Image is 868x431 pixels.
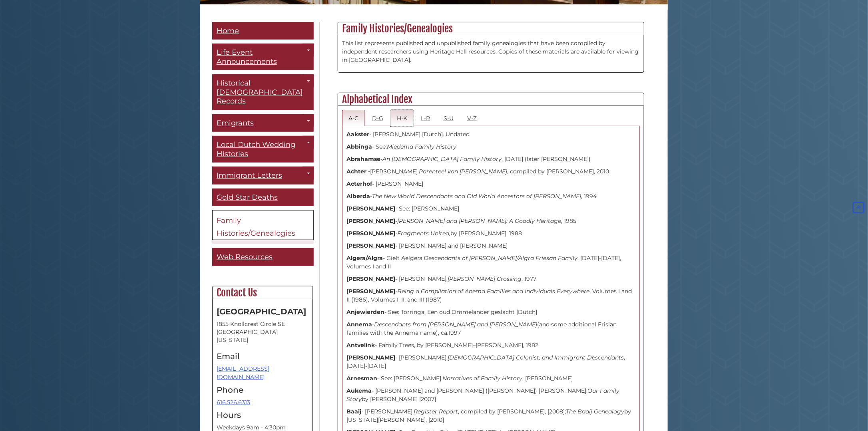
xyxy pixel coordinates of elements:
p: [PERSON_NAME]. , compiled by [PERSON_NAME], 2010 [346,167,635,176]
a: Historical [DEMOGRAPHIC_DATA] Records [212,74,314,110]
p: - [PERSON_NAME]. , 1977 [346,275,635,283]
i: Narratives of Family History [442,375,522,382]
a: Life Event Announcements [212,44,314,70]
p: - [PERSON_NAME]. , [DATE]-[DATE] [346,354,635,370]
strong: [PERSON_NAME] [346,275,395,282]
strong: [PERSON_NAME] [346,205,395,212]
h4: Email [217,352,309,361]
i: Miedema Family History [387,143,456,150]
span: Local Dutch Wedding Histories [217,140,295,158]
i: [PERSON_NAME] Crossing [448,275,522,282]
a: D-G [366,110,390,126]
p: This list represents published and unpublished family genealogies that have been compiled by inde... [342,39,640,64]
strong: Abbinga [346,143,372,150]
p: - See: [346,143,635,151]
i: Register Report [414,408,458,415]
strong: [PERSON_NAME] [346,288,395,295]
h4: Hours [217,411,309,419]
p: - [PERSON_NAME]. , compiled by [PERSON_NAME], [2008]; by [US_STATE][PERSON_NAME], [2010] [346,407,635,424]
strong: [PERSON_NAME] [346,242,395,249]
strong: Arnesman [346,375,377,382]
strong: Alberda [346,193,370,200]
a: Emigrants [212,114,314,132]
p: - See: [PERSON_NAME] [346,205,635,213]
a: [EMAIL_ADDRESS][DOMAIN_NAME] [217,365,269,381]
a: Web Resources [212,248,314,266]
i: Descendants of [PERSON_NAME]/Algra Friesan Family [424,254,577,262]
strong: [PERSON_NAME] [346,230,395,237]
strong: Acterhof [346,180,372,187]
a: 616.526.6313 [217,399,250,406]
address: 1855 Knollcrest Circle SE [GEOGRAPHIC_DATA][US_STATE] [217,320,309,344]
a: Immigrant Letters [212,167,314,185]
a: L-R [414,110,436,126]
h2: Contact Us [213,286,313,299]
strong: Baaij [346,408,361,415]
span: Home [217,26,239,35]
p: - [PERSON_NAME] and [PERSON_NAME] [346,242,635,250]
i: Fragments United, [397,230,450,237]
p: - See: Torringa: Een oud Ommelander geslacht [Dutch] [346,308,635,316]
a: V-Z [461,110,483,126]
p: - Gielt Aelgera. , [DATE]-[DATE], Volumes I and II [346,254,635,271]
a: S-U [437,110,460,126]
p: - (and some additional Frisian families with the Annema name), ca.1997 [346,320,635,337]
i: The Baaij Genealogy [566,408,624,415]
i: Being a Compilation of Anema Families and Individuals Everywhere [397,288,589,295]
span: Historical [DEMOGRAPHIC_DATA] Records [217,79,303,105]
a: A-C [342,110,365,126]
a: Back to Top [851,204,866,211]
span: Family Histories/Genealogies [217,216,295,238]
p: - [PERSON_NAME] [346,180,635,188]
strong: [PERSON_NAME] [346,354,395,361]
i: Parenteel van [PERSON_NAME] [419,168,507,175]
a: H-K [390,110,414,126]
strong: Antvelink [346,342,375,349]
strong: [PERSON_NAME] [346,217,395,224]
p: - by [PERSON_NAME], 1988 [346,229,635,238]
p: - , [DATE] (later [PERSON_NAME]) [346,155,635,163]
h2: Family Histories/Genealogies [338,22,644,35]
strong: Algera/Algra [346,254,383,262]
span: Emigrants [217,119,254,127]
h2: Alphabetical Index [338,93,644,106]
p: - Family Trees, by [PERSON_NAME]–[PERSON_NAME], 1982 [346,341,635,350]
i: Descendants from [PERSON_NAME] and [PERSON_NAME] [374,321,537,328]
strong: Anjewierden [346,308,384,316]
strong: Abrahamse [346,155,380,163]
h4: Phone [217,385,309,394]
strong: Aukema [346,387,372,394]
span: Life Event Announcements [217,48,277,66]
span: Web Resources [217,252,273,261]
strong: Aakster [346,131,369,138]
strong: Achter - [346,168,370,175]
span: Gold Star Deaths [217,193,278,202]
a: Local Dutch Wedding Histories [212,136,314,163]
i: [DEMOGRAPHIC_DATA] Colonist, and Immigrant Descendants [448,354,624,361]
strong: Annema [346,321,372,328]
i: [PERSON_NAME] and [PERSON_NAME]: A Goodly Heritage [397,217,561,224]
p: - [PERSON_NAME] [Dutch]. Undated [346,130,635,139]
strong: [GEOGRAPHIC_DATA] [217,307,306,316]
a: Home [212,22,314,40]
p: - [PERSON_NAME] and [PERSON_NAME] ([PERSON_NAME]) [PERSON_NAME]. by [PERSON_NAME] [2007] [346,387,635,403]
p: - See: [PERSON_NAME]. , [PERSON_NAME] [346,374,635,383]
p: - , Volumes I and II (1986), Volumes I, II, and III (1987) [346,287,635,304]
p: - , 1985 [346,217,635,225]
i: An [DEMOGRAPHIC_DATA] Family History [382,155,502,163]
p: - , 1994 [346,192,635,201]
span: Immigrant Letters [217,171,282,180]
a: Gold Star Deaths [212,189,314,207]
i: The New World Descendants and Old World Ancestors of [PERSON_NAME] [372,193,581,200]
a: Family Histories/Genealogies [212,210,314,240]
i: Our Family Story [346,387,619,403]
